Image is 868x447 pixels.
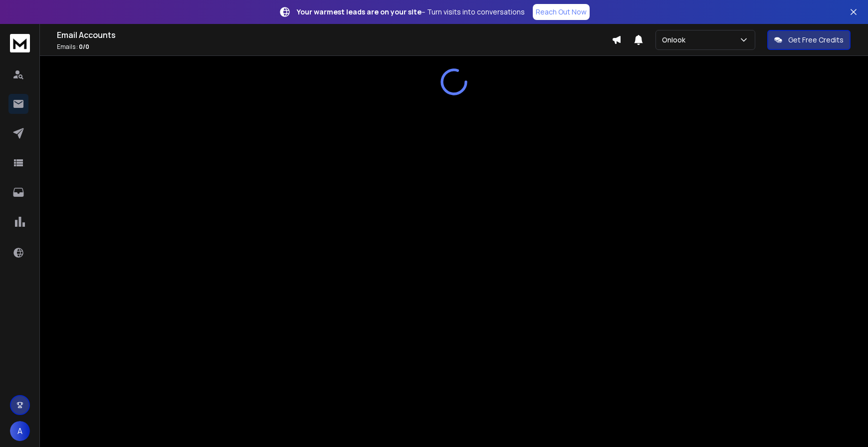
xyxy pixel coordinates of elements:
button: Get Free Credits [767,30,851,50]
strong: Your warmest leads are on your site [297,7,422,16]
p: Onlook [662,35,689,45]
button: A [10,421,30,441]
p: Get Free Credits [788,35,844,45]
span: 0 / 0 [79,42,89,51]
a: Reach Out Now [533,4,590,20]
img: logo [10,34,30,52]
h1: Email Accounts [57,29,612,41]
p: – Turn visits into conversations [297,7,525,17]
p: Reach Out Now [536,7,587,17]
p: Emails : [57,43,612,51]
